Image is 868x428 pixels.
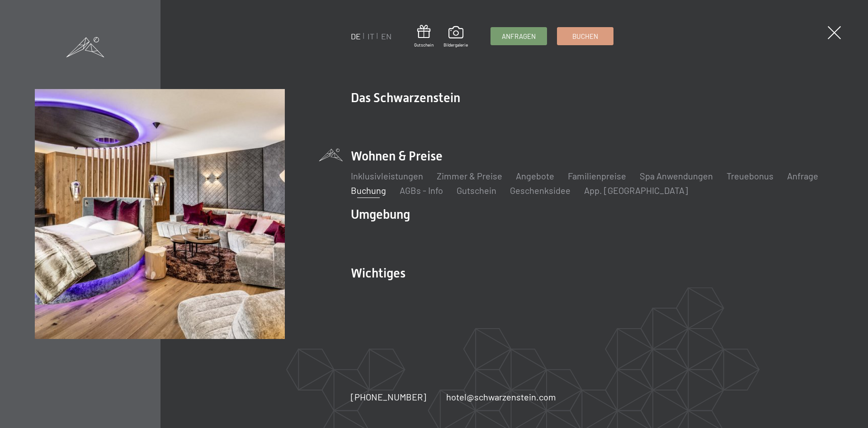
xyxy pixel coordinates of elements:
a: Familienpreise [568,170,626,181]
a: Anfragen [491,28,547,45]
span: Gutschein [414,42,434,48]
a: Treuebonus [726,170,774,181]
a: Geschenksidee [510,185,571,196]
a: Spa Anwendungen [640,170,713,181]
a: Gutschein [414,25,434,48]
a: Buchung [351,185,386,196]
a: Buchen [557,28,613,45]
a: AGBs - Info [400,185,443,196]
a: Angebote [516,170,554,181]
a: DE [351,31,361,41]
a: Bildergalerie [443,26,468,48]
a: Zimmer & Preise [437,170,502,181]
a: Inklusivleistungen [351,170,423,181]
span: Buchen [572,32,598,41]
span: [PHONE_NUMBER] [351,391,426,402]
a: IT [368,31,374,41]
a: EN [381,31,392,41]
a: Anfrage [787,170,818,181]
span: Anfragen [502,32,536,41]
img: Buchung [35,89,285,339]
a: App. [GEOGRAPHIC_DATA] [584,185,688,196]
a: hotel@schwarzenstein.com [446,390,556,403]
span: Bildergalerie [443,42,468,48]
a: Gutschein [457,185,496,196]
a: [PHONE_NUMBER] [351,390,426,403]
